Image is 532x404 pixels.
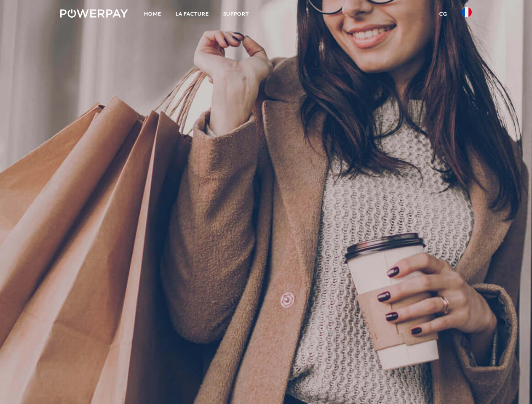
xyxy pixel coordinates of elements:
[462,7,472,17] img: fr
[168,6,216,21] a: LA FACTURE
[216,6,256,21] a: Support
[60,9,128,18] img: logo-powerpay-white.svg
[137,6,168,21] a: Home
[432,6,454,21] a: CG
